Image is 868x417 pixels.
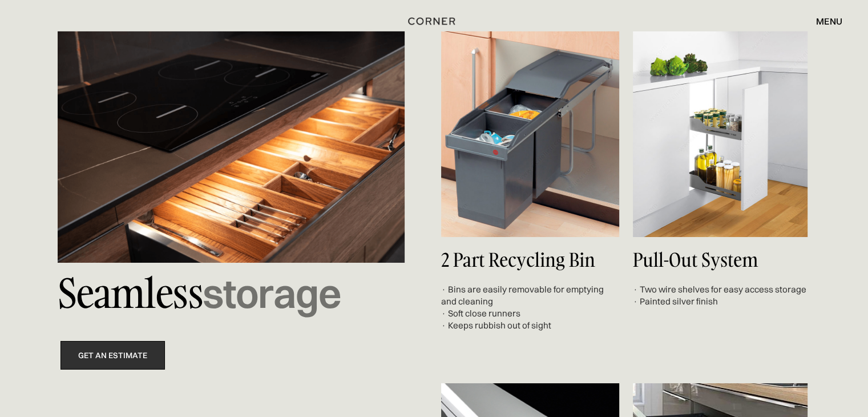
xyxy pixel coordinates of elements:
span: storage [203,268,341,318]
a: home [403,14,466,29]
div: menu [816,17,842,26]
img: Cutlery drawer with lighting under the cabinet inside [58,31,405,263]
h4: 2 Part Recycling Bin [441,250,619,270]
div: menu [805,11,842,31]
img: Pull-out system opened and shown with content inside [633,31,808,237]
p: Seamless [58,263,405,324]
img: Two part recycling bin [441,31,619,237]
a: get an estimate [60,341,165,370]
h4: Pull-Out System [633,250,811,270]
div: · Two wire shelves for easy access storage · Painted silver finish [633,284,811,308]
div: · Bins are easily removable for emptying and cleaning · Soft close runners · Keeps rubbish out of... [441,284,619,331]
